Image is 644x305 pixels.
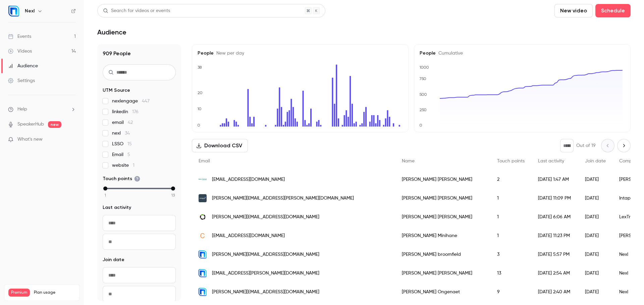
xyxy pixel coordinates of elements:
[578,208,612,226] div: [DATE]
[197,106,202,111] text: 10
[103,7,170,14] div: Search for videos or events
[490,189,531,208] div: 1
[25,8,35,14] h6: Nexl
[419,92,427,97] text: 500
[419,65,429,70] text: 1000
[112,141,132,147] span: LSSO
[554,4,593,17] button: New video
[132,109,139,114] span: 176
[395,264,490,283] div: [PERSON_NAME] [PERSON_NAME]
[198,65,202,70] text: 38
[171,192,175,198] span: 13
[192,139,248,152] button: Download CSV
[112,98,150,104] span: nexlengage
[212,232,285,239] span: [EMAIL_ADDRESS][DOMAIN_NAME]
[395,170,490,189] div: [PERSON_NAME] [PERSON_NAME]
[576,142,596,149] p: Out of 19
[103,50,176,58] h1: 909 People
[212,270,319,277] span: [EMAIL_ADDRESS][PERSON_NAME][DOMAIN_NAME]
[538,159,564,163] span: Last activity
[419,123,422,128] text: 0
[619,159,640,163] span: Company
[531,208,578,226] div: [DATE] 6:06 AM
[127,152,130,157] span: 5
[212,195,354,202] span: [PERSON_NAME][EMAIL_ADDRESS][PERSON_NAME][DOMAIN_NAME]
[199,213,207,221] img: lexsource.com
[490,264,531,283] div: 13
[214,51,244,56] span: New per day
[48,121,61,128] span: new
[531,226,578,245] div: [DATE] 11:23 PM
[17,136,43,143] span: What's new
[578,245,612,264] div: [DATE]
[8,48,32,55] div: Videos
[395,208,490,226] div: [PERSON_NAME] [PERSON_NAME]
[578,226,612,245] div: [DATE]
[490,170,531,189] div: 2
[212,214,319,221] span: [PERSON_NAME][EMAIL_ADDRESS][DOMAIN_NAME]
[112,108,139,115] span: linkedin
[490,226,531,245] div: 1
[103,87,130,94] span: UTM Source
[112,119,133,126] span: email
[578,264,612,283] div: [DATE]
[127,142,132,146] span: 15
[531,283,578,301] div: [DATE] 2:40 AM
[436,51,463,56] span: Cumulative
[420,107,427,112] text: 250
[199,232,207,240] img: carmodylaw.com
[595,4,631,17] button: Schedule
[112,162,135,169] span: website
[171,186,175,190] div: max
[578,283,612,301] div: [DATE]
[103,204,131,211] span: Last activity
[68,137,76,143] iframe: Noticeable Trigger
[8,63,38,69] div: Audience
[142,99,150,103] span: 447
[212,251,319,258] span: [PERSON_NAME][EMAIL_ADDRESS][DOMAIN_NAME]
[8,289,30,297] span: Premium
[617,139,631,152] button: Next page
[531,245,578,264] div: [DATE] 5:57 PM
[395,226,490,245] div: [PERSON_NAME] Minihane
[199,194,207,202] img: intapp.com
[8,106,76,113] li: help-dropdown-opener
[531,170,578,189] div: [DATE] 1:47 AM
[97,28,126,36] h1: Audience
[133,163,135,168] span: 1
[8,6,19,16] img: Nexl
[490,283,531,301] div: 9
[395,283,490,301] div: [PERSON_NAME] Ongenaet
[578,189,612,208] div: [DATE]
[578,170,612,189] div: [DATE]
[490,208,531,226] div: 1
[497,159,525,163] span: Touch points
[199,250,207,258] img: nexl.cloud
[199,269,207,277] img: nexl.cloud
[128,120,133,125] span: 42
[197,123,200,128] text: 0
[490,245,531,264] div: 3
[112,130,130,137] span: nexl
[198,90,203,95] text: 20
[199,175,207,183] img: babstcalland.com
[105,192,106,198] span: 1
[17,106,27,113] span: Help
[420,50,625,57] h5: People
[125,131,130,136] span: 34
[402,159,415,163] span: Name
[34,290,75,295] span: Plan usage
[212,289,319,296] span: [PERSON_NAME][EMAIL_ADDRESS][DOMAIN_NAME]
[585,159,606,163] span: Join date
[531,189,578,208] div: [DATE] 11:09 PM
[103,175,140,182] span: Touch points
[531,264,578,283] div: [DATE] 2:54 AM
[199,159,210,163] span: Email
[212,176,285,183] span: [EMAIL_ADDRESS][DOMAIN_NAME]
[395,245,490,264] div: [PERSON_NAME] broomfield
[395,189,490,208] div: [PERSON_NAME] [PERSON_NAME]
[103,186,107,190] div: min
[17,121,44,128] a: SpeakerHub
[112,151,130,158] span: Email
[199,288,207,296] img: nexl.io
